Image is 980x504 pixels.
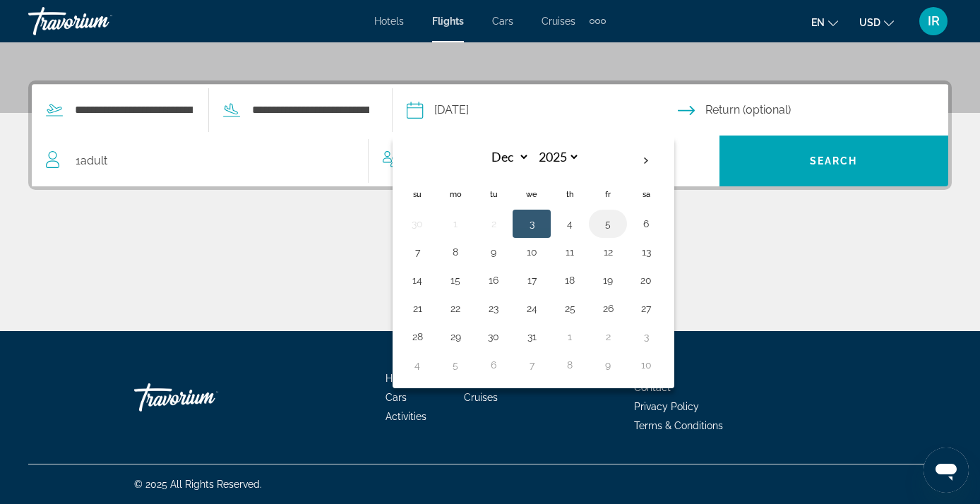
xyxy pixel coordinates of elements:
button: Day 25 [558,299,581,318]
span: Adult [80,154,107,167]
button: Day 17 [520,270,543,290]
button: Day 2 [597,327,619,347]
button: Day 19 [597,270,619,290]
a: Flights [432,16,464,27]
span: en [811,17,825,28]
button: Day 3 [520,214,543,234]
button: Day 29 [444,327,467,347]
select: Select year [534,145,580,169]
button: Day 2 [482,214,505,234]
iframe: Button to launch messaging window [924,448,969,493]
button: Day 30 [482,327,505,347]
button: Day 4 [558,214,581,234]
button: Day 23 [482,299,505,318]
a: Activities [386,411,426,422]
span: USD [859,17,880,28]
a: Travorium [28,3,169,40]
button: Change language [811,12,838,32]
button: Day 6 [635,214,657,234]
button: Day 5 [444,355,467,375]
button: Select depart date [407,85,677,136]
button: Day 15 [444,270,467,290]
button: Search [719,136,949,186]
button: Next month [627,145,665,177]
button: Day 16 [482,270,505,290]
button: Day 8 [444,242,467,262]
a: Privacy Policy [634,401,699,412]
span: 1 [76,151,107,171]
a: Cars [492,16,513,27]
button: Day 26 [597,299,619,318]
button: Day 30 [406,214,429,234]
span: © 2025 All Rights Reserved. [134,479,262,490]
span: IR [928,14,940,28]
button: Day 5 [597,214,619,234]
button: Day 10 [520,242,543,262]
a: Hotels [386,373,415,384]
button: Day 24 [520,299,543,318]
button: Extra navigation items [590,10,606,32]
a: Cars [386,392,407,403]
button: Day 7 [406,242,429,262]
button: Day 11 [558,242,581,262]
button: Day 1 [558,327,581,347]
button: Day 21 [406,299,429,318]
button: Travelers: 1 adult, 0 children [32,136,719,186]
button: Day 22 [444,299,467,318]
button: Day 9 [482,242,505,262]
button: Day 13 [635,242,657,262]
button: Day 10 [635,355,657,375]
button: Day 8 [558,355,581,375]
button: Day 7 [520,355,543,375]
button: Day 9 [597,355,619,375]
button: Day 31 [520,327,543,347]
select: Select month [484,145,530,169]
button: Day 4 [406,355,429,375]
a: Hotels [374,16,404,27]
a: Cruises [542,16,575,27]
button: Day 27 [635,299,657,318]
a: Cruises [464,392,498,403]
button: Select return date [678,85,948,136]
button: Day 14 [406,270,429,290]
button: Day 12 [597,242,619,262]
a: Go Home [134,376,275,419]
button: Day 1 [444,214,467,234]
button: Day 28 [406,327,429,347]
button: Change currency [859,12,894,32]
div: Search widget [32,84,948,186]
button: Day 6 [482,355,505,375]
button: Day 18 [558,270,581,290]
button: Day 20 [635,270,657,290]
table: Left calendar grid [398,145,665,379]
span: Search [810,155,858,167]
a: Terms & Conditions [634,420,723,431]
button: Day 3 [635,327,657,347]
button: User Menu [915,6,952,36]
